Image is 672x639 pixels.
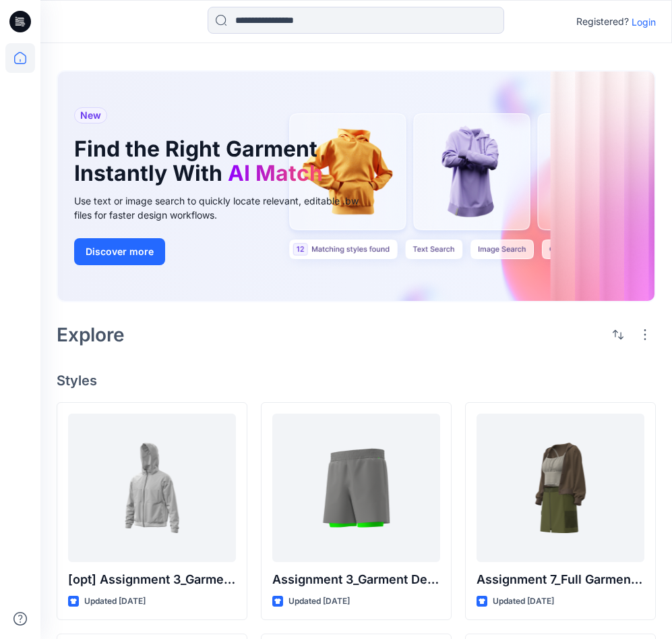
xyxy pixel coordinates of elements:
[80,107,101,123] span: New
[477,414,644,562] a: Assignment 7_Full Garment Workflow
[74,137,357,186] h1: Find the Right Garment Instantly With
[57,372,656,389] h4: Styles
[288,594,350,609] p: Updated [DATE]
[576,13,629,30] p: Registered?
[477,570,644,589] p: Assignment 7_Full Garment Workflow
[493,594,554,609] p: Updated [DATE]
[57,324,125,345] h2: Explore
[74,238,165,265] button: Discover more
[272,414,440,562] a: Assignment 3_Garment Details
[84,594,146,609] p: Updated [DATE]
[68,570,236,589] p: [opt] Assignment 3_Garment Creation Details
[632,15,656,29] p: Login
[228,160,323,186] span: AI Match
[74,194,377,222] div: Use text or image search to quickly locate relevant, editable .bw files for faster design workflows.
[68,414,236,562] a: [opt] Assignment 3_Garment Creation Details
[272,570,440,589] p: Assignment 3_Garment Details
